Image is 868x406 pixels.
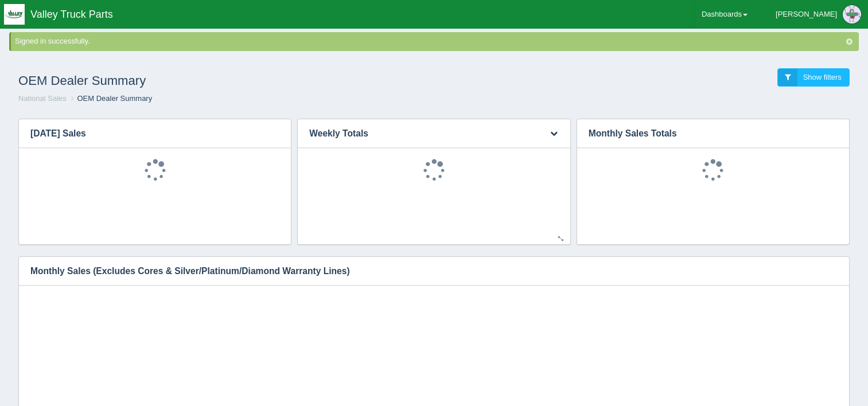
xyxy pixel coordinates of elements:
li: OEM Dealer Summary [68,93,152,104]
a: Show filters [777,68,850,87]
img: Profile Picture [843,5,861,24]
h1: OEM Dealer Summary [18,68,434,93]
img: q1blfpkbivjhsugxdrfq.png [4,4,25,25]
h3: Weekly Totals [298,119,535,148]
h3: Monthly Sales (Excludes Cores & Silver/Platinum/Diamond Warranty Lines) [19,257,832,286]
span: Valley Truck Parts [30,9,113,20]
div: [PERSON_NAME] [776,3,837,26]
h3: [DATE] Sales [19,119,274,148]
a: National Sales [18,94,67,103]
h3: Monthly Sales Totals [577,119,832,148]
span: Show filters [803,73,842,81]
div: Signed in successfully. [15,36,857,47]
